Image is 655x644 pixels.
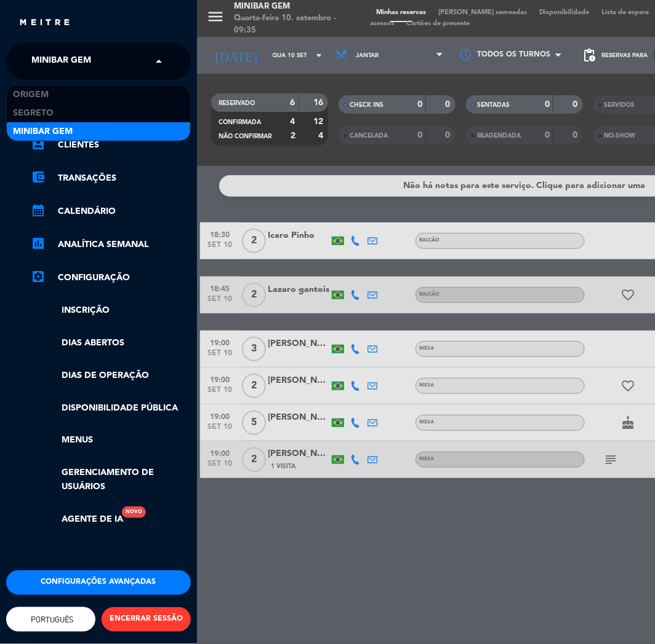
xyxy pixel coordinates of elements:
[582,48,597,63] span: pending_actions
[31,138,191,152] a: account_boxClientes
[18,18,71,28] img: MEITRE
[31,204,191,219] a: calendar_monthCalendário
[31,237,191,252] a: assessmentANALÍTICA SEMANAL
[31,304,191,318] a: Inscrição
[31,236,46,251] i: assessment
[13,88,49,102] span: Origem
[31,270,191,285] a: Configuração
[31,171,191,186] a: account_balance_walletTransações
[28,615,74,624] span: Português
[31,512,123,527] a: Agente de IANovo
[122,506,146,518] div: Novo
[31,136,46,151] i: account_box
[31,269,46,284] i: settings_applications
[102,607,191,632] button: ENCERRAR SESSÃO
[31,466,191,494] a: Gerenciamento de usuários
[31,433,191,447] a: Menus
[31,369,191,383] a: Dias de Operação
[31,203,46,218] i: calendar_month
[31,170,46,184] i: account_balance_wallet
[31,401,191,415] a: Disponibilidade pública
[13,125,73,139] span: MiniBar Gem
[6,570,191,595] button: Configurações avançadas
[13,106,54,120] span: Segreto
[31,336,191,350] a: Dias abertos
[31,49,91,74] span: MiniBar Gem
